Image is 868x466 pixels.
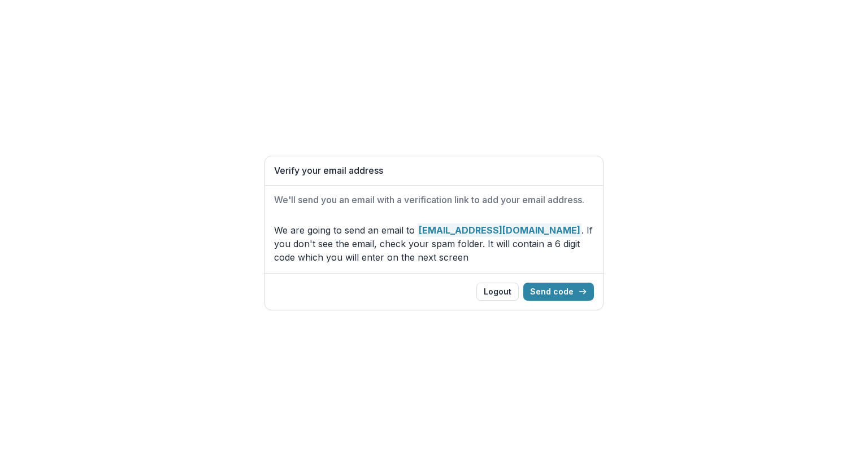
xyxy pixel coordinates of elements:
h1: Verify your email address [274,165,594,176]
button: Send code [523,283,594,301]
button: Logout [476,283,519,301]
strong: [EMAIL_ADDRESS][DOMAIN_NAME] [418,223,581,237]
h2: We'll send you an email with a verification link to add your email address. [274,195,594,205]
p: We are going to send an email to . If you don't see the email, check your spam folder. It will co... [274,223,594,264]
